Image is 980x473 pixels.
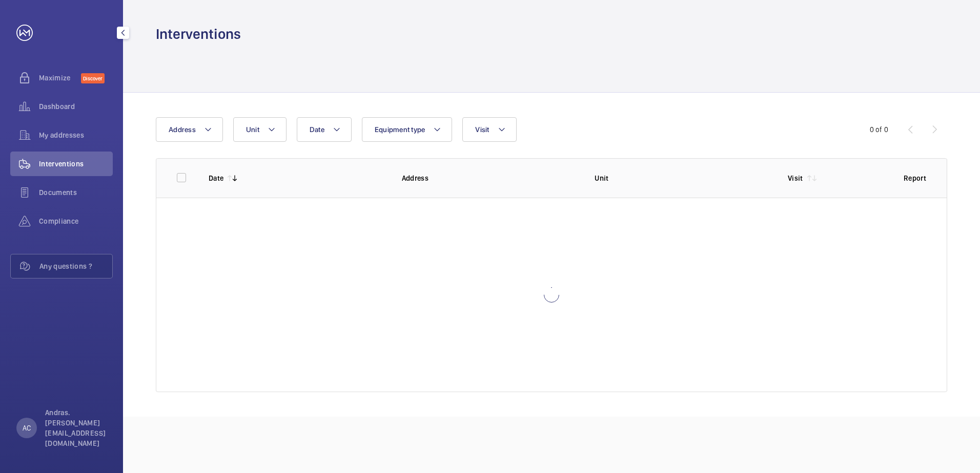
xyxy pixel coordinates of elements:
[81,73,105,83] span: Discover
[169,125,196,134] span: Address
[209,173,223,183] p: Date
[39,216,113,226] span: Compliance
[45,407,107,448] p: Andras. [PERSON_NAME][EMAIL_ADDRESS][DOMAIN_NAME]
[788,173,803,183] p: Visit
[462,117,516,142] button: Visit
[402,173,579,183] p: Address
[39,73,81,83] span: Maximize
[475,125,489,134] span: Visit
[870,124,888,135] div: 0 of 0
[375,125,425,134] span: Equipment type
[39,159,113,169] span: Interventions
[904,173,926,183] p: Report
[362,117,453,142] button: Equipment type
[297,117,352,142] button: Date
[233,117,287,142] button: Unit
[595,173,771,183] p: Unit
[23,423,31,433] p: AC
[39,187,113,198] span: Documents
[156,117,223,142] button: Address
[246,125,259,134] span: Unit
[39,130,113,140] span: My addresses
[39,101,113,112] span: Dashboard
[156,25,241,44] h1: Interventions
[310,125,324,134] span: Date
[39,261,112,271] span: Any questions ?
